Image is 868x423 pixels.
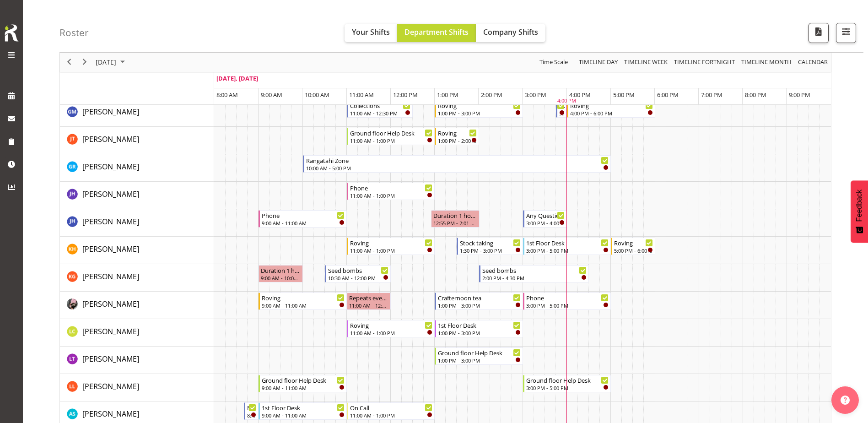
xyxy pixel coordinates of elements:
div: Katie Greene"s event - Duration 1 hours - Katie Greene Begin From Thursday, September 25, 2025 at... [259,265,302,282]
img: help-xxl-2.png [841,396,850,405]
div: Glen Tomlinson"s event - Ground floor Help Desk Begin From Thursday, September 25, 2025 at 11:00:... [347,128,435,145]
div: Jillian Hunter"s event - Duration 1 hours - Jillian Hunter Begin From Thursday, September 25, 202... [431,210,480,228]
span: 6:00 PM [657,91,679,99]
div: On Call [350,403,433,412]
button: September 2025 [94,57,129,68]
button: Timeline Month [740,57,793,68]
button: Download a PDF of the roster for the current day [809,23,829,43]
td: Jill Harpur resource [60,182,214,209]
div: Keyu Chen"s event - Crafternoon tea Begin From Thursday, September 25, 2025 at 1:00:00 PM GMT+12:... [435,293,523,310]
a: [PERSON_NAME] [82,106,139,117]
div: Keyu Chen"s event - Phone Begin From Thursday, September 25, 2025 at 3:00:00 PM GMT+12:00 Ends At... [523,293,611,310]
div: Roving [570,101,653,110]
td: Glen Tomlinson resource [60,127,214,154]
div: Roving [438,128,476,137]
span: [PERSON_NAME] [82,326,139,336]
div: Seed bombs [482,266,587,275]
a: [PERSON_NAME] [82,216,139,227]
button: Department Shifts [397,24,476,42]
div: Roving [350,238,433,247]
div: Jillian Hunter"s event - Any Questions Begin From Thursday, September 25, 2025 at 3:00:00 PM GMT+... [523,210,567,228]
span: calendar [797,57,829,68]
div: Grace Roscoe-Squires"s event - Rangatahi Zone Begin From Thursday, September 25, 2025 at 10:00:00... [303,155,611,173]
div: Kaela Harley"s event - Roving Begin From Thursday, September 25, 2025 at 5:00:00 PM GMT+12:00 End... [611,238,655,255]
div: Gabriel McKay Smith"s event - New book tagging Begin From Thursday, September 25, 2025 at 3:45:00... [556,100,567,118]
span: 5:00 PM [613,91,635,99]
div: 11:00 AM - 1:00 PM [350,247,433,254]
a: [PERSON_NAME] [82,161,139,172]
div: Keyu Chen"s event - Roving Begin From Thursday, September 25, 2025 at 9:00:00 AM GMT+12:00 Ends A... [259,293,347,310]
button: Time Scale [538,57,570,68]
div: Roving [350,320,433,330]
div: Keyu Chen"s event - Repeats every thursday - Keyu Chen Begin From Thursday, September 25, 2025 at... [347,293,391,310]
span: [PERSON_NAME] [82,134,139,144]
div: Collections [350,101,410,110]
div: Mandy Stenton"s event - 1st Floor Desk Begin From Thursday, September 25, 2025 at 9:00:00 AM GMT+... [259,402,347,420]
span: [PERSON_NAME] [82,271,139,282]
div: 3:00 PM - 5:00 PM [526,302,609,309]
div: 9:00 AM - 11:00 AM [262,302,345,309]
div: Ground floor Help Desk [350,128,433,137]
button: Next [79,57,91,68]
div: 11:00 AM - 1:00 PM [350,329,433,336]
a: [PERSON_NAME] [82,271,139,282]
div: Phone [350,183,433,192]
div: Gabriel McKay Smith"s event - Roving Begin From Thursday, September 25, 2025 at 4:00:00 PM GMT+12... [567,100,655,118]
div: Ground floor Help Desk [262,375,345,385]
a: [PERSON_NAME] [82,189,139,200]
span: Time Scale [539,57,569,68]
span: 8:00 AM [216,91,238,99]
div: Duration 1 hours - [PERSON_NAME] [261,266,300,275]
div: Jill Harpur"s event - Phone Begin From Thursday, September 25, 2025 at 11:00:00 AM GMT+12:00 Ends... [347,183,435,200]
div: Rangatahi Zone [306,156,609,165]
div: Katie Greene"s event - Seed bombs Begin From Thursday, September 25, 2025 at 2:00:00 PM GMT+12:00... [479,265,589,282]
div: 4:00 PM [557,98,576,105]
h4: Roster [59,27,89,38]
div: Gabriel McKay Smith"s event - Roving Begin From Thursday, September 25, 2025 at 1:00:00 PM GMT+12... [435,100,523,118]
div: Gabriel McKay Smith"s event - Collections Begin From Thursday, September 25, 2025 at 11:00:00 AM ... [347,100,413,118]
span: Company Shifts [483,27,538,37]
span: 2:00 PM [481,91,502,99]
div: Roving [438,101,521,110]
button: Month [797,57,830,68]
span: [PERSON_NAME] [82,354,139,364]
div: 11:00 AM - 1:00 PM [350,137,433,144]
div: next period [77,53,92,72]
div: Ground floor Help Desk [438,348,521,357]
span: 4:00 PM [569,91,591,99]
div: previous period [61,53,77,72]
span: Timeline Day [578,57,619,68]
span: 10:00 AM [305,91,329,99]
button: Your Shifts [345,24,397,42]
div: 9:00 AM - 10:00 AM [261,274,300,282]
span: [PERSON_NAME] [82,244,139,254]
div: 3:45 PM - 4:00 PM [559,109,565,117]
span: Timeline Fortnight [673,57,736,68]
div: 9:00 AM - 11:00 AM [262,384,345,391]
button: Timeline Day [577,57,620,68]
div: 10:00 AM - 5:00 PM [306,164,609,172]
div: Kaela Harley"s event - Stock taking Begin From Thursday, September 25, 2025 at 1:30:00 PM GMT+12:... [457,238,523,255]
div: Stock taking [460,238,520,247]
div: Mandy Stenton"s event - On Call Begin From Thursday, September 25, 2025 at 11:00:00 AM GMT+12:00 ... [347,402,435,420]
div: 12:55 PM - 2:01 PM [433,219,477,227]
td: Keyu Chen resource [60,292,214,319]
div: Newspapers [247,403,256,412]
div: Lynette Lockett"s event - Ground floor Help Desk Begin From Thursday, September 25, 2025 at 9:00:... [259,375,347,392]
button: Fortnight [673,57,737,68]
img: Rosterit icon logo [2,23,21,43]
div: 3:00 PM - 4:00 PM [526,219,565,227]
div: Lynette Lockett"s event - Ground floor Help Desk Begin From Thursday, September 25, 2025 at 3:00:... [523,375,611,392]
div: 1:00 PM - 3:00 PM [438,109,521,117]
div: Mandy Stenton"s event - Newspapers Begin From Thursday, September 25, 2025 at 8:40:00 AM GMT+12:0... [244,402,259,420]
a: [PERSON_NAME] [82,381,139,392]
td: Jillian Hunter resource [60,209,214,237]
span: 9:00 AM [261,91,282,99]
td: Katie Greene resource [60,264,214,292]
span: 8:00 PM [745,91,766,99]
span: Timeline Month [740,57,793,68]
div: Katie Greene"s event - Seed bombs Begin From Thursday, September 25, 2025 at 10:30:00 AM GMT+12:0... [325,265,391,282]
div: Linda Cooper"s event - Roving Begin From Thursday, September 25, 2025 at 11:00:00 AM GMT+12:00 En... [347,320,435,337]
div: 1st Floor Desk [262,403,345,412]
div: 5:00 PM - 6:00 PM [614,247,652,254]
